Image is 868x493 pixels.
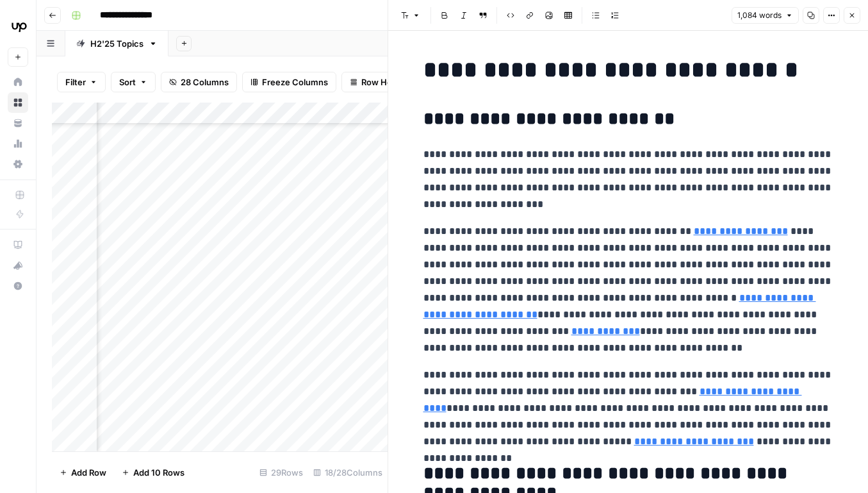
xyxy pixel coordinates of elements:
[133,466,184,479] span: Add 10 Rows
[71,466,106,479] span: Add Row
[8,276,28,296] button: Help + Support
[262,76,328,88] span: Freeze Columns
[65,76,86,88] span: Filter
[8,256,28,275] div: What's new?
[57,72,106,92] button: Filter
[119,76,136,88] span: Sort
[8,15,31,38] img: Upwork Logo
[254,462,308,483] div: 29 Rows
[161,72,237,92] button: 28 Columns
[181,76,229,88] span: 28 Columns
[8,10,28,42] button: Workspace: Upwork
[52,462,114,483] button: Add Row
[308,462,388,483] div: 18/28 Columns
[8,133,28,154] a: Usage
[8,72,28,92] a: Home
[65,31,168,56] a: H2'25 Topics
[8,154,28,174] a: Settings
[8,92,28,113] a: Browse
[111,72,156,92] button: Sort
[90,37,143,50] div: H2'25 Topics
[737,10,782,21] span: 1,084 words
[8,113,28,133] a: Your Data
[8,235,28,255] a: AirOps Academy
[732,7,799,24] button: 1,084 words
[341,72,416,92] button: Row Height
[242,72,336,92] button: Freeze Columns
[361,76,407,88] span: Row Height
[114,462,192,483] button: Add 10 Rows
[8,255,28,276] button: What's new?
